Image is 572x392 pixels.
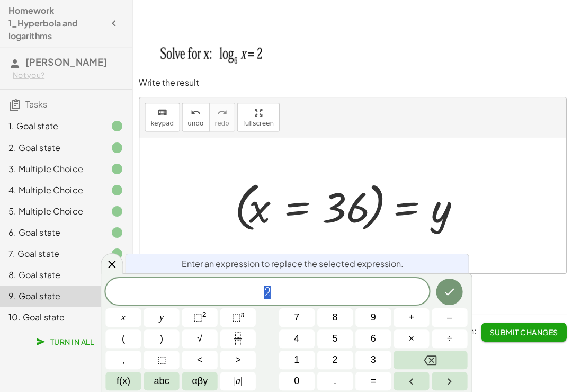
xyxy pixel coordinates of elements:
span: abc [154,373,169,388]
div: Not you? [13,70,123,81]
button: y [144,308,179,326]
span: 2 [264,286,270,298]
button: Greater than [220,350,255,369]
div: 3. Multiple Choice [8,162,94,175]
span: undo [187,120,203,127]
span: | [234,375,236,386]
span: Turn In All [38,336,94,346]
button: ) [144,329,179,348]
span: – [446,310,451,324]
span: > [235,352,240,367]
button: Less than [182,350,217,369]
div: 4. Multiple Choice [8,183,94,196]
button: Plus [393,308,428,326]
button: 6 [355,329,390,348]
button: Alphabet [144,371,179,390]
span: ÷ [446,331,452,345]
span: Enter an expression to replace the selected expression. [181,257,403,270]
button: 3 [355,350,390,369]
i: Task finished. [111,141,123,154]
span: Submit Changes [489,327,557,336]
button: Functions [105,371,141,390]
button: Greek alphabet [182,371,217,390]
button: ( [105,329,141,348]
button: 9 [355,308,390,326]
i: Task finished. [111,120,123,132]
i: Task finished. [111,247,123,260]
button: 0 [279,371,314,390]
div: 5. Multiple Choice [8,204,94,217]
i: undo [190,106,200,119]
span: × [408,331,414,345]
span: f(x) [117,373,130,388]
i: redo [217,106,227,119]
p: Write the result [139,77,566,89]
span: 3 [370,352,375,367]
i: Task finished. [111,226,123,238]
span: redo [215,120,229,127]
button: undoundo [182,103,209,131]
span: fullscreen [243,120,273,127]
span: 2 [332,352,337,367]
span: 9 [370,310,375,324]
span: ⬚ [231,311,240,322]
button: Done [435,278,462,305]
button: Left arrow [393,371,428,390]
span: y [159,310,164,324]
h4: Homework 1_Hyperbola and logarithms [8,4,104,42]
button: Right arrow [431,371,467,390]
span: 5 [332,331,337,345]
button: 1 [279,350,314,369]
button: . [317,371,352,390]
span: x [121,310,126,324]
sup: 2 [202,310,206,318]
div: 8. Goal state [8,268,94,281]
span: 7 [293,310,299,324]
span: √ [197,331,202,345]
span: 0 [293,373,299,388]
button: keyboardkeypad [145,103,180,131]
span: = [370,373,376,388]
button: Superscript [220,308,255,326]
div: 10. Goal state [8,310,94,323]
span: ⬚ [157,352,166,367]
span: 6 [370,331,375,345]
span: keypad [150,120,174,127]
i: Task finished. [111,204,123,217]
button: 2 [317,350,352,369]
button: 8 [317,308,352,326]
i: Task finished. [111,183,123,196]
div: 2. Goal state [8,141,94,154]
button: Turn In All [30,332,102,351]
span: Tasks [25,99,47,110]
span: 4 [293,331,299,345]
button: Divide [431,329,467,348]
button: x [105,308,141,326]
button: Equals [355,371,390,390]
button: Minus [431,308,467,326]
span: αβγ [192,373,208,388]
button: 5 [317,329,352,348]
div: 7. Goal state [8,247,94,260]
i: keyboard [157,106,167,119]
button: Squared [182,308,217,326]
span: | [240,375,242,386]
span: . [333,373,336,388]
span: When you think you solved the problem, press the submit button: [217,325,476,336]
span: ) [160,331,163,345]
span: 8 [332,310,337,324]
span: ⬚ [193,311,202,322]
button: Submit Changes [480,322,566,341]
button: , [105,350,141,369]
button: Times [393,329,428,348]
span: , [122,352,124,367]
button: 7 [279,308,314,326]
span: ( [122,331,125,345]
button: Square root [182,329,217,348]
button: Absolute value [220,371,255,390]
button: Fraction [220,329,255,348]
span: a [234,373,242,388]
span: 1 [293,352,299,367]
span: [PERSON_NAME] [25,56,107,68]
span: < [196,352,202,367]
